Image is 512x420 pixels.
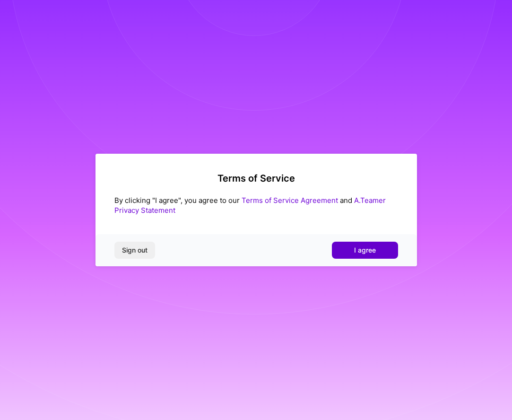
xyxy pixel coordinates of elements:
button: Sign out [114,242,155,259]
h2: Terms of Service [114,173,398,184]
button: I agree [332,242,398,259]
a: Terms of Service Agreement [242,196,338,205]
span: I agree [354,245,376,255]
div: By clicking "I agree", you agree to our and [114,195,398,215]
span: Sign out [122,245,148,255]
